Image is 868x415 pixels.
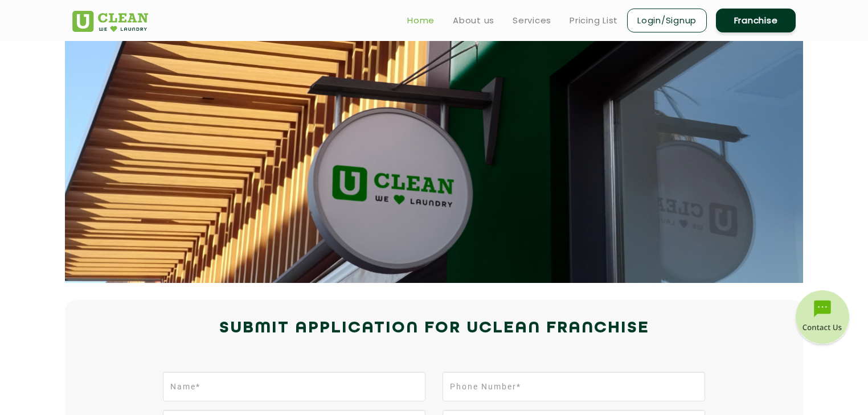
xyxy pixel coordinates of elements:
a: About us [453,14,494,27]
img: UClean Laundry and Dry Cleaning [72,11,148,32]
a: Pricing List [570,14,618,27]
input: Name* [163,372,425,401]
img: contact-btn [794,290,851,347]
input: Phone Number* [443,372,705,401]
a: Home [407,14,435,27]
a: Login/Signup [627,9,707,32]
a: Franchise [716,9,796,32]
h2: Submit Application for UCLEAN FRANCHISE [72,315,796,342]
a: Services [513,14,551,27]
